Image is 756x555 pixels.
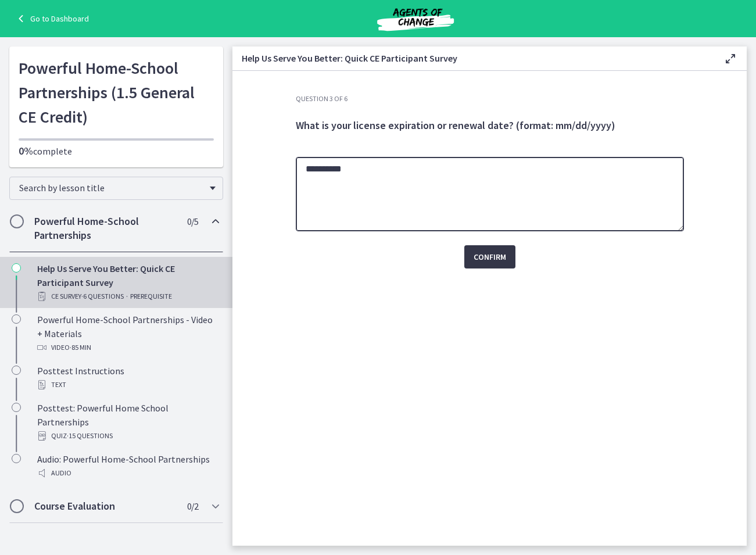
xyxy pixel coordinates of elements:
[130,289,172,303] span: PREREQUISITE
[296,94,684,103] h3: Question 3 of 6
[37,429,218,443] div: Quiz
[37,452,218,480] div: Audio: Powerful Home-School Partnerships
[187,499,198,513] span: 0 / 2
[242,51,705,65] h3: Help Us Serve You Better: Quick CE Participant Survey
[19,144,214,158] p: complete
[19,144,33,157] span: 0%
[81,289,124,303] span: · 6 Questions
[37,466,218,480] div: Audio
[37,289,218,303] div: CE Survey
[37,313,218,355] div: Powerful Home-School Partnerships - Video + Materials
[37,341,218,355] div: Video
[19,56,214,129] h1: Powerful Home-School Partnerships (1.5 General CE Credit)
[187,214,198,228] span: 0 / 5
[37,378,218,392] div: Text
[67,429,113,443] span: · 15 Questions
[346,5,485,33] img: Agents of Change
[126,289,128,303] span: ·
[19,182,204,194] span: Search by lesson title
[37,364,218,392] div: Posttest Instructions
[296,119,684,133] h3: What is your license expiration or renewal date? (format: mm/dd/yyyy)
[37,401,218,443] div: Posttest: Powerful Home School Partnerships
[37,262,218,303] div: Help Us Serve You Better: Quick CE Participant Survey
[474,250,506,264] span: Confirm
[34,214,176,242] h2: Powerful Home-School Partnerships
[9,177,223,200] div: Search by lesson title
[464,245,515,268] button: Confirm
[14,12,89,26] a: Go to Dashboard
[70,341,91,355] span: · 85 min
[34,499,176,513] h2: Course Evaluation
